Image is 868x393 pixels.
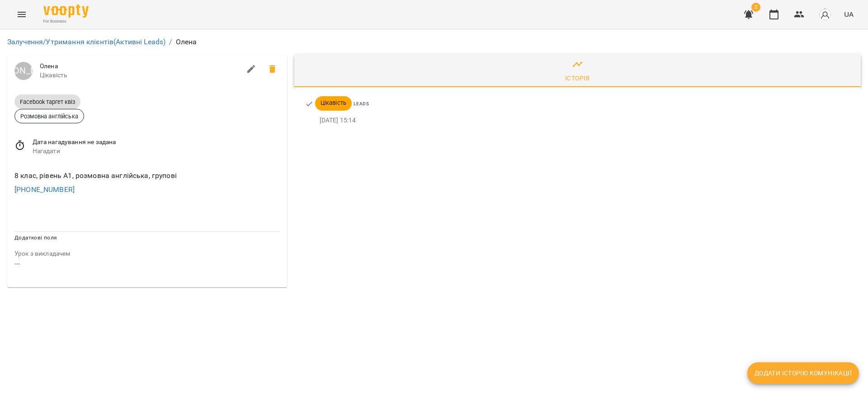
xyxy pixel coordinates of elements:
[43,19,89,24] span: For Business
[15,112,84,121] span: Розмовна англійська
[354,101,369,106] span: Leads
[840,6,857,23] button: UA
[14,185,75,194] a: [PHONE_NUMBER]
[14,62,33,80] div: Шишко Інна Юріівна
[176,37,197,47] p: Олена
[14,249,280,258] p: field-description
[169,37,172,47] li: /
[751,3,760,12] span: 2
[819,8,831,21] img: avatar_s.png
[844,9,854,19] span: UA
[7,37,165,46] a: Залучення/Утримання клієнтів(Активні Leads)
[40,62,241,71] span: Олена
[320,116,846,125] p: [DATE] 15:14
[40,71,241,80] span: Цікавість
[14,234,57,241] span: Додаткові поля
[13,168,282,183] div: 8 клас, рівень А1, розмовна англійська, групові
[14,258,280,269] p: ---
[565,73,590,84] div: Історія
[43,5,89,18] img: Voopty Logo
[315,99,352,107] span: Цікавість
[11,4,33,25] button: Menu
[33,147,280,156] span: Нагадати
[14,62,33,80] a: [PERSON_NAME]
[7,37,861,47] nav: breadcrumb
[14,98,80,106] span: Facebook таргет квіз
[33,138,280,147] span: Дата нагадування не задана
